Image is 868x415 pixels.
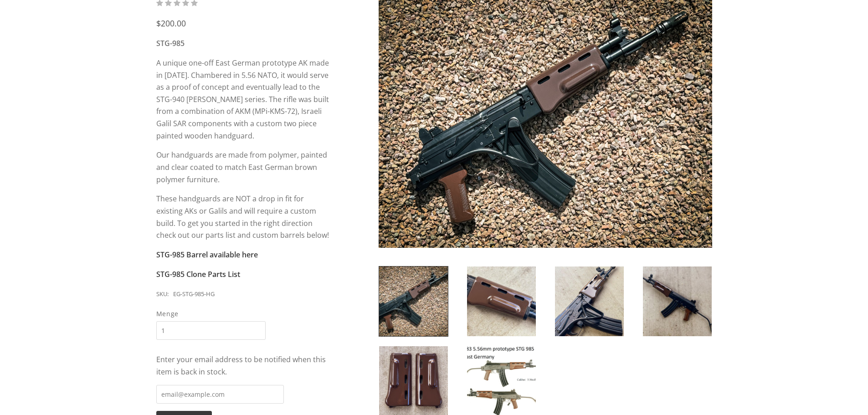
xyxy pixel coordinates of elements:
[156,57,331,142] p: A unique one-off East German prototype AK made in [DATE]. Chambered in 5.56 NATO, it would serve ...
[156,321,266,340] input: Menge
[156,269,240,279] a: STG-985 Clone Parts List
[156,193,331,241] p: These handguards are NOT a drop in fit for existing AKs or Galils and will require a custom build...
[156,18,186,29] span: $200.00
[156,38,185,48] strong: STG-985
[467,266,536,336] img: East German STG-985 AK Handguard
[156,289,169,299] div: SKU:
[379,266,448,336] img: East German STG-985 AK Handguard
[555,266,624,336] img: East German STG-985 AK Handguard
[156,250,258,260] a: STG-985 Barrel available here
[173,289,215,299] div: EG-STG-985-HG
[156,308,266,319] span: Menge
[156,149,331,185] p: Our handguards are made from polymer, painted and clear coated to match East German brown polymer...
[643,266,712,336] img: East German STG-985 AK Handguard
[156,385,284,404] input: email@example.com
[156,354,331,378] div: Enter your email address to be notified when this item is back in stock.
